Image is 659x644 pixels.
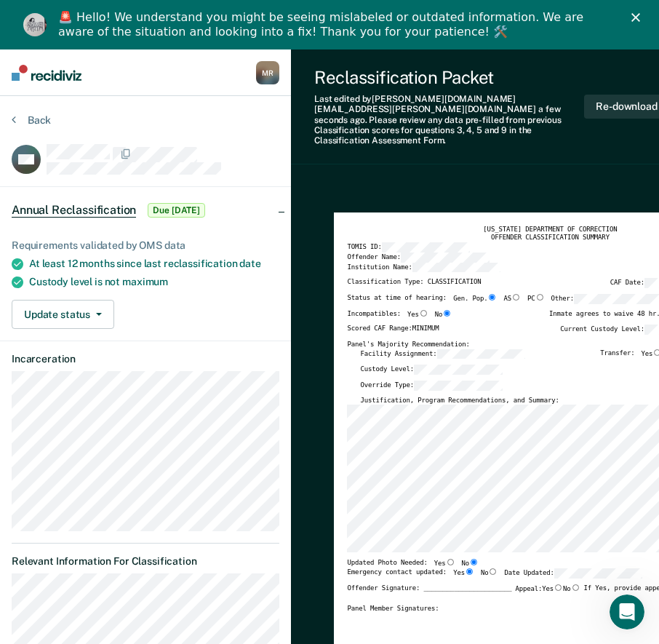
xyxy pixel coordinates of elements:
[542,584,563,594] label: Yes
[563,584,580,594] label: No
[446,559,455,565] input: Yes
[437,349,526,359] input: Facility Assignment:
[23,13,47,36] img: Profile image for Kim
[462,559,479,568] label: No
[12,239,279,252] div: Requirements validated by OMS data
[465,568,474,575] input: Yes
[256,61,279,84] button: MR
[12,65,81,81] img: Recidiviz
[314,67,584,88] div: Reclassification Packet
[511,294,521,301] input: AS
[453,568,474,579] label: Yes
[347,559,479,568] div: Updated Photo Needed:
[12,203,136,218] span: Annual Reclassification
[442,310,452,317] input: No
[571,584,580,591] input: No
[515,584,580,600] label: Appeal:
[488,568,498,575] input: No
[239,258,260,269] span: date
[29,258,279,270] div: At least 12 months since last reclassification
[414,381,503,391] input: Override Type:
[360,349,525,359] label: Facility Assignment:
[347,263,500,273] label: Institution Name:
[58,10,612,39] div: 🚨 Hello! We understand you might be seeing mislabeled or outdated information. We are aware of th...
[12,555,279,568] dt: Relevant Information For Classification
[419,310,428,317] input: Yes
[347,568,642,584] div: Emergency contact updated:
[347,325,439,335] label: Scored CAF Range: MINIMUM
[347,605,439,613] div: Panel Member Signatures:
[122,276,168,287] span: maximum
[314,104,560,124] span: a few seconds ago
[487,294,497,301] input: Gen. Pop.
[554,584,563,591] input: Yes
[382,242,471,253] input: TOMIS ID:
[347,278,481,288] label: Classification Type: CLASSIFICATION
[527,294,545,304] label: PC
[414,365,503,375] input: Custody Level:
[503,294,521,304] label: AS
[435,310,452,319] label: No
[401,253,490,263] input: Offender Name:
[554,568,643,579] input: Date Updated:
[610,595,644,629] iframe: Intercom live chat
[407,310,428,319] label: Yes
[148,203,205,218] span: Due [DATE]
[347,242,470,253] label: TOMIS ID:
[29,276,279,288] div: Custody level is not
[12,114,51,127] button: Back
[535,294,545,301] input: PC
[504,568,642,579] label: Date Updated:
[434,559,455,568] label: Yes
[412,263,501,273] input: Institution Name:
[347,310,452,325] div: Incompatibles:
[314,94,584,146] div: Last edited by [PERSON_NAME][DOMAIN_NAME][EMAIL_ADDRESS][PERSON_NAME][DOMAIN_NAME] . Please revie...
[453,294,497,304] label: Gen. Pop.
[360,381,502,391] label: Override Type:
[631,13,646,22] div: Close
[12,300,114,329] button: Update status
[256,61,279,84] div: M R
[360,397,559,405] label: Justification, Program Recommendations, and Summary:
[481,568,498,579] label: No
[360,365,502,375] label: Custody Level:
[12,353,279,365] dt: Incarceration
[469,559,479,565] input: No
[347,253,489,263] label: Offender Name:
